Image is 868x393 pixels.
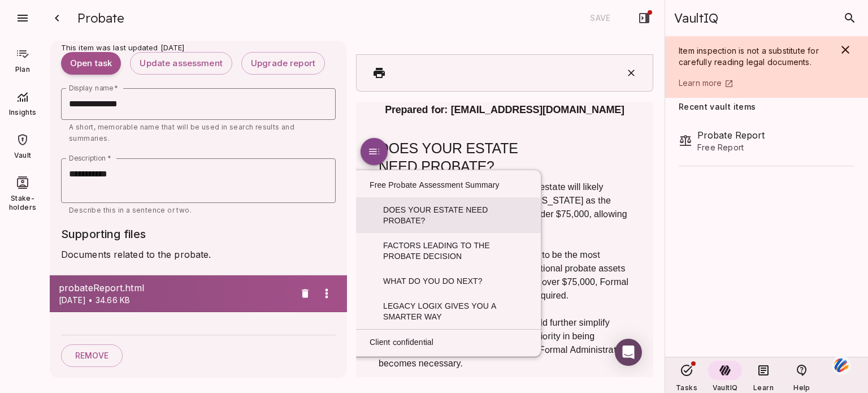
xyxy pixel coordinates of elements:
span: probateReport.html [59,281,295,295]
span: Learn more [679,78,722,88]
span: Documents related to the probate. [61,249,211,260]
span: Upgrade report [251,58,315,69]
button: Open task [61,52,121,75]
span: Insights [2,108,43,117]
img: svg+xml;base64,PHN2ZyB3aWR0aD0iNDQiIGhlaWdodD0iNDQiIHZpZXdCb3g9IjAgMCA0NCA0NCIgZmlsbD0ibm9uZSIgeG... [832,355,851,376]
span: Learn [753,383,774,392]
button: Update assessment [130,52,232,75]
button: Upgrade report [241,52,325,75]
span: Describe this in a sentence or two. [69,206,192,214]
span: A short, memorable name that will be used in search results and summaries. [69,123,297,142]
span: Remove [75,351,108,361]
span: VaultIQ [713,383,737,392]
label: Display name [69,83,118,93]
span: Open task [70,58,112,69]
span: Item inspection is not a substitute for carefully reading legal documents. [679,46,821,67]
span: Plan [15,65,30,74]
span: Supporting files [61,227,146,241]
span: Probate [77,10,124,26]
span: Vault [14,151,32,160]
div: probateReport.html[DATE] • 34.66 KB [50,275,347,312]
span: Recent vault items [679,102,756,111]
button: Remove [61,344,123,367]
span: This item was last updated [DATE] [38,36,665,59]
span: Free Report [697,142,854,153]
span: Help [793,383,810,392]
iframe: HTML Preview [356,102,653,377]
span: Update assessment [140,58,223,69]
span: VaultIQ [674,10,718,26]
span: Tasks [676,383,697,392]
p: [DATE] • 34.66 KB [59,295,295,306]
button: Remove [295,283,315,304]
label: Description [69,153,111,163]
span: Probate Report [697,128,854,142]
